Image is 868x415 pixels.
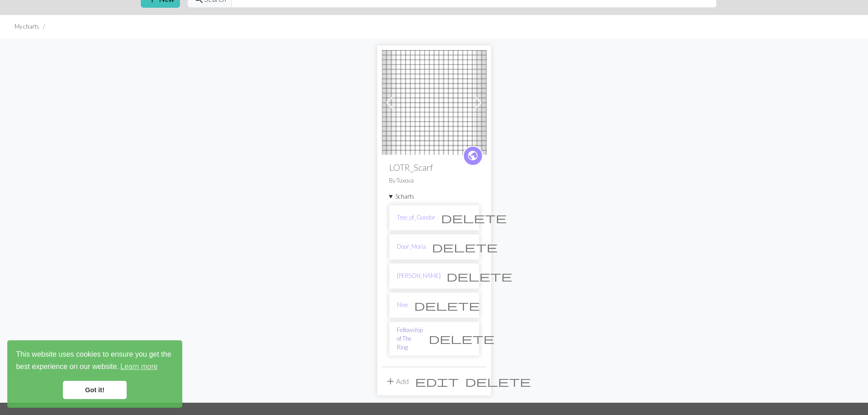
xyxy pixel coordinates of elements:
span: add [385,375,396,388]
button: Add [382,373,412,390]
span: delete [414,299,480,312]
img: Nine [382,50,487,155]
i: public [467,147,478,165]
a: [PERSON_NAME] [397,272,441,280]
a: dismiss cookie message [63,381,127,399]
a: Nine [382,97,487,106]
button: Edit [412,373,462,390]
summary: 5charts [389,192,479,201]
i: Edit [415,376,459,387]
span: delete [432,241,498,253]
a: public [463,146,483,166]
button: Delete chart [408,297,486,314]
span: delete [429,332,494,345]
p: By Tuxova [389,176,479,185]
a: Fellowship of The Ring [397,326,423,352]
a: learn more about cookies [119,360,159,374]
button: Delete [462,373,534,390]
li: My charts [15,22,39,31]
button: Delete chart [423,330,500,347]
span: edit [415,375,459,388]
span: delete [465,375,531,388]
a: Door_Moria [397,242,426,251]
span: public [467,149,478,163]
button: Delete chart [426,238,503,256]
span: delete [441,211,507,224]
div: cookieconsent [7,340,182,408]
a: Nine [397,301,408,309]
button: Delete chart [435,209,513,226]
a: Tree_of_Gondor [397,213,435,222]
span: delete [447,270,512,282]
button: Delete chart [441,267,518,285]
h2: LOTR_Scarf [389,162,479,173]
span: This website uses cookies to ensure you get the best experience on our website. [16,349,174,374]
